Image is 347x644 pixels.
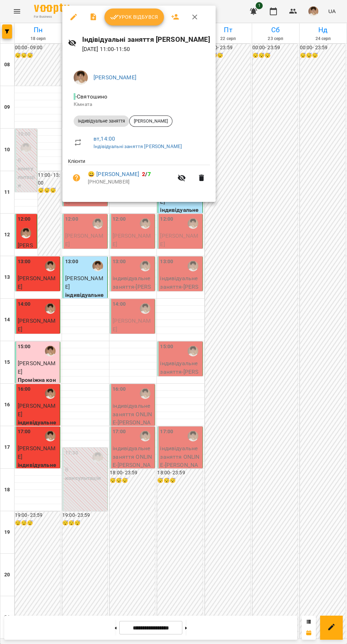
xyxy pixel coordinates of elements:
h6: Індівідуальні заняття [PERSON_NAME] [82,34,210,45]
button: Урок відбувся [104,9,164,26]
span: Урок відбувся [110,13,158,21]
span: індивідуальне заняття [74,118,129,124]
a: [PERSON_NAME] [93,74,136,81]
span: [PERSON_NAME] [130,118,172,124]
ul: Клієнти [68,158,210,193]
a: 😀 [PERSON_NAME] [88,170,139,179]
b: / [142,171,150,177]
span: - Святошино [74,93,109,100]
p: Кімната [74,101,204,108]
div: [PERSON_NAME] [129,115,172,127]
a: вт , 14:00 [93,135,115,142]
span: 7 [148,171,151,177]
img: 31d4c4074aa92923e42354039cbfc10a.jpg [74,70,88,85]
button: Візит ще не сплачено. Додати оплату? [68,169,85,186]
span: 2 [142,171,145,177]
p: [PHONE_NUMBER] [88,179,173,186]
a: Індівідуальні заняття [PERSON_NAME] [93,143,182,149]
p: [DATE] 11:00 - 11:50 [82,45,210,53]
